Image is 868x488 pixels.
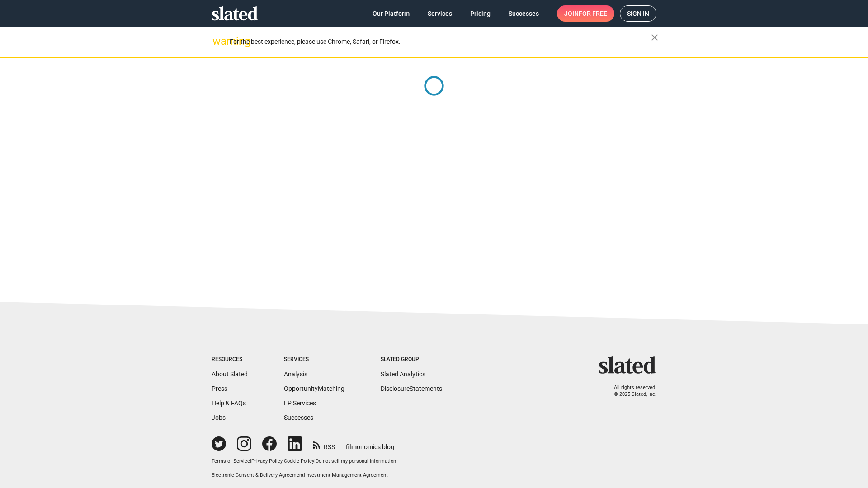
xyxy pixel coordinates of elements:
[212,414,226,421] a: Jobs
[501,5,546,22] a: Successes
[428,5,452,22] span: Services
[564,5,607,22] span: Join
[305,472,388,478] a: Investment Management Agreement
[381,385,442,392] a: DisclosureStatements
[250,458,251,464] span: |
[251,458,283,464] a: Privacy Policy
[314,458,316,464] span: |
[627,6,649,21] span: Sign in
[620,5,656,22] a: Sign in
[557,5,614,22] a: Joinfor free
[381,356,442,363] div: Slated Group
[373,5,410,22] span: Our Platform
[470,5,491,22] span: Pricing
[346,443,357,450] span: film
[284,356,344,363] div: Services
[212,36,223,47] mat-icon: warning
[212,385,227,392] a: Press
[604,385,656,398] p: All rights reserved. © 2025 Slated, Inc.
[649,32,660,43] mat-icon: close
[509,5,539,22] span: Successes
[284,399,316,407] a: EP Services
[284,385,344,392] a: OpportunityMatching
[346,436,394,451] a: filmonomics blog
[212,371,248,378] a: About Slated
[420,5,459,22] a: Services
[365,5,417,22] a: Our Platform
[212,458,250,464] a: Terms of Service
[212,356,248,363] div: Resources
[283,458,284,464] span: |
[304,472,305,478] span: |
[284,414,313,421] a: Successes
[381,371,425,378] a: Slated Analytics
[230,36,651,48] div: For the best experience, please use Chrome, Safari, or Firefox.
[463,5,498,22] a: Pricing
[212,472,304,478] a: Electronic Consent & Delivery Agreement
[579,5,607,22] span: for free
[212,399,246,407] a: Help & FAQs
[284,371,307,378] a: Analysis
[284,458,314,464] a: Cookie Policy
[313,437,335,451] a: RSS
[316,458,396,465] button: Do not sell my personal information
